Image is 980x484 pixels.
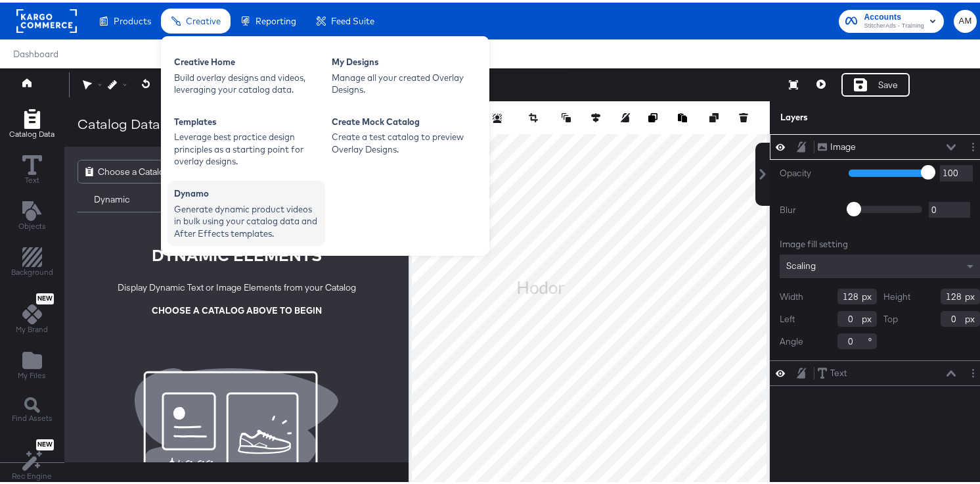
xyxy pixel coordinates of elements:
label: Angle [780,333,803,345]
div: Dynamic [94,191,130,203]
div: Image fill setting [780,235,980,248]
button: Add Text [11,195,54,233]
div: Image [830,138,856,151]
span: Rec Engine [12,468,52,479]
div: Save [878,76,898,89]
button: Add Rectangle [3,242,61,279]
span: My Files [18,368,46,378]
span: AM [959,11,971,26]
button: NewMy Brand [8,288,56,337]
button: Layer Options [966,364,980,377]
svg: Paste image [678,110,687,120]
label: Blur [780,201,839,214]
button: Add Files [10,345,54,383]
label: Left [780,310,795,323]
span: Background [11,264,53,275]
span: New [36,292,54,301]
button: Copy image [648,109,661,122]
span: New [36,438,54,447]
div: Text [830,364,847,377]
button: Image [817,137,857,151]
div: CHOOSE A CATALOG ABOVE TO BEGIN [152,302,322,314]
span: Objects [18,218,46,229]
button: Layer Options [966,137,980,151]
div: Display Dynamic Text or Image Elements from your Catalog [118,279,356,291]
label: Opacity [780,164,839,177]
svg: Remove background [493,111,502,120]
label: Top [883,310,898,323]
button: AccountsStitcherAds - Training [839,7,944,30]
span: Find Assets [12,410,53,421]
button: Text [817,364,847,377]
button: Add Rectangle [1,103,62,141]
span: Reporting [256,13,296,24]
button: NewRec Engine [4,433,60,483]
div: DYNAMIC ELEMENTS [152,241,322,264]
button: Find Assets [4,391,60,425]
span: My Brand [16,322,48,332]
span: Creative [186,13,221,24]
span: Products [114,13,151,24]
a: Dashboard [13,46,58,57]
button: Paste image [678,109,691,122]
div: Catalog Data [78,112,160,131]
span: Accounts [864,8,924,22]
span: Catalog Data [9,126,55,137]
label: Height [883,288,910,301]
div: Layers [780,109,914,121]
button: Save [841,70,910,94]
button: Text [14,149,50,187]
svg: Copy image [648,110,657,120]
label: Width [780,288,803,301]
span: Text [25,172,39,183]
span: Scaling [786,257,816,269]
span: Feed Suite [331,13,374,24]
button: AM [954,7,977,30]
span: StitcherAds - Training [864,18,924,29]
span: Choose a Catalog [98,158,169,180]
